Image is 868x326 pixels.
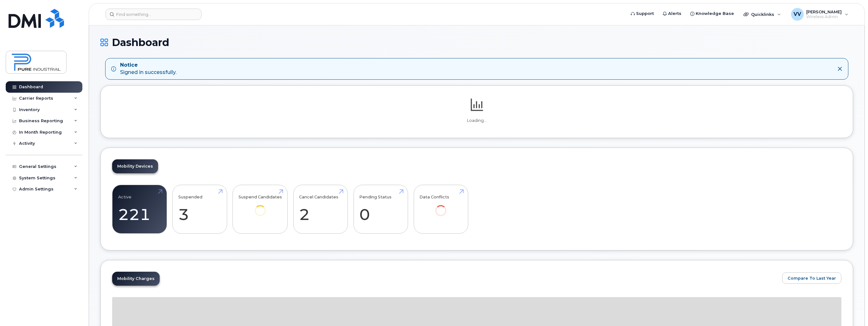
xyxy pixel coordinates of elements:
h1: Dashboard [100,37,853,48]
a: Data Conflicts [419,188,462,225]
strong: Notice [120,62,176,69]
button: Compare To Last Year [782,272,841,284]
a: Mobility Devices [112,159,158,173]
a: Suspend Candidates [239,188,282,225]
p: Loading... [112,118,841,123]
a: Active 221 [118,188,161,230]
div: Signed in successfully. [120,62,176,76]
a: Cancel Candidates 2 [299,188,342,230]
span: Compare To Last Year [788,275,836,281]
a: Suspended 3 [178,188,221,230]
a: Pending Status 0 [359,188,402,230]
a: Mobility Charges [112,272,160,286]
